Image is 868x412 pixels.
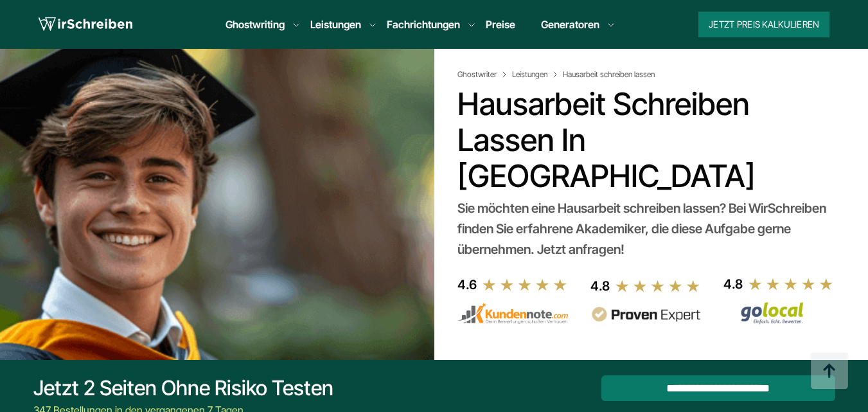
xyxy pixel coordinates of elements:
h1: Hausarbeit schreiben lassen in [GEOGRAPHIC_DATA] [457,86,829,194]
div: Sie möchten eine Hausarbeit schreiben lassen? Bei WirSchreiben finden Sie erfahrene Akademiker, d... [457,198,829,260]
img: stars [482,278,568,292]
div: Jetzt 2 Seiten ohne Risiko testen [33,375,333,401]
div: 4.8 [723,274,743,294]
img: Wirschreiben Bewertungen [723,301,834,325]
div: 4.8 [590,276,610,296]
a: Generatoren [541,17,599,32]
img: provenexpert reviews [590,307,701,323]
a: Leistungen [512,69,560,80]
span: Hausarbeit schreiben lassen [563,69,655,80]
img: logo wirschreiben [39,15,132,34]
a: Ghostwriting [226,17,285,32]
a: Preise [486,18,515,31]
div: 4.6 [457,274,477,295]
a: Leistungen [310,17,361,32]
img: stars [615,279,701,293]
img: kundennote [457,303,568,325]
img: button top [810,352,849,391]
a: Ghostwriter [457,69,509,80]
a: Fachrichtungen [387,17,460,32]
img: stars [748,277,834,291]
button: Jetzt Preis kalkulieren [698,12,829,37]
